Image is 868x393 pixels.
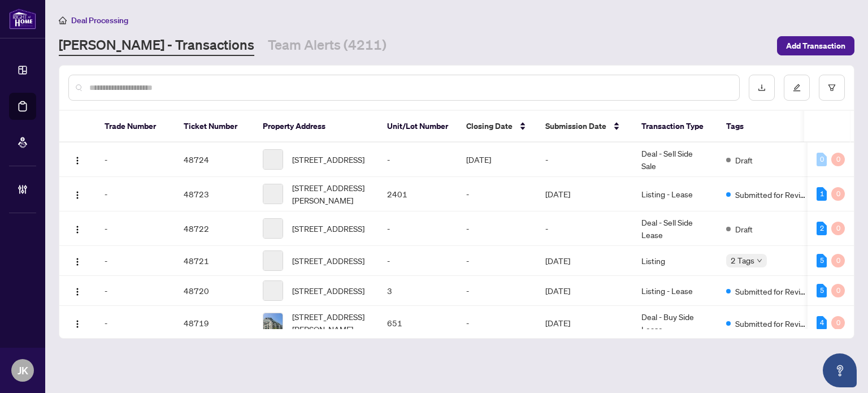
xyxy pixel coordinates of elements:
[292,222,364,235] span: [STREET_ADDRESS]
[735,317,809,330] span: Submitted for Review
[96,306,175,340] td: -
[175,246,254,276] td: 48721
[817,187,827,201] div: 1
[68,282,86,300] button: Logo
[749,75,775,101] button: download
[831,316,845,330] div: 0
[817,254,827,267] div: 5
[73,257,82,266] img: Logo
[254,111,378,142] th: Property Address
[817,153,827,166] div: 0
[536,246,632,276] td: [DATE]
[457,177,536,211] td: -
[457,276,536,306] td: -
[175,276,254,306] td: 48720
[71,15,128,25] span: Deal Processing
[378,306,457,340] td: 651
[536,306,632,340] td: [DATE]
[536,211,632,246] td: -
[292,310,369,335] span: [STREET_ADDRESS][PERSON_NAME]
[784,75,810,101] button: edit
[59,16,67,24] span: home
[68,185,86,203] button: Logo
[536,276,632,306] td: [DATE]
[68,150,86,169] button: Logo
[632,111,717,142] th: Transaction Type
[268,36,387,56] a: Team Alerts (4211)
[292,153,364,166] span: [STREET_ADDRESS]
[96,246,175,276] td: -
[831,153,845,166] div: 0
[378,142,457,177] td: -
[819,75,845,101] button: filter
[59,36,254,56] a: [PERSON_NAME] - Transactions
[831,187,845,201] div: 0
[96,177,175,211] td: -
[378,276,457,306] td: 3
[68,314,86,332] button: Logo
[175,177,254,211] td: 48723
[831,254,845,267] div: 0
[263,313,283,332] img: thumbnail-img
[735,285,809,297] span: Submitted for Review
[536,142,632,177] td: -
[9,8,36,29] img: logo
[73,156,82,165] img: Logo
[457,246,536,276] td: -
[632,276,717,306] td: Listing - Lease
[96,111,175,142] th: Trade Number
[378,211,457,246] td: -
[378,111,457,142] th: Unit/Lot Number
[68,252,86,270] button: Logo
[457,211,536,246] td: -
[632,177,717,211] td: Listing - Lease
[73,319,82,329] img: Logo
[632,246,717,276] td: Listing
[758,84,766,92] span: download
[823,353,857,387] button: Open asap
[175,306,254,340] td: 48719
[68,219,86,237] button: Logo
[378,177,457,211] td: 2401
[457,142,536,177] td: [DATE]
[73,287,82,296] img: Logo
[378,246,457,276] td: -
[175,211,254,246] td: 48722
[536,177,632,211] td: [DATE]
[96,211,175,246] td: -
[632,142,717,177] td: Deal - Sell Side Sale
[292,254,364,267] span: [STREET_ADDRESS]
[777,36,854,55] button: Add Transaction
[96,142,175,177] td: -
[817,316,827,330] div: 4
[632,211,717,246] td: Deal - Sell Side Lease
[545,120,606,132] span: Submission Date
[817,222,827,235] div: 2
[175,142,254,177] td: 48724
[735,188,809,201] span: Submitted for Review
[817,284,827,297] div: 5
[175,111,254,142] th: Ticket Number
[96,276,175,306] td: -
[731,254,754,267] span: 2 Tags
[18,362,28,378] span: JK
[73,225,82,234] img: Logo
[757,258,762,264] span: down
[786,37,845,55] span: Add Transaction
[717,111,818,142] th: Tags
[292,284,364,297] span: [STREET_ADDRESS]
[793,84,801,92] span: edit
[831,222,845,235] div: 0
[457,111,536,142] th: Closing Date
[831,284,845,297] div: 0
[536,111,632,142] th: Submission Date
[73,191,82,200] img: Logo
[828,84,836,92] span: filter
[457,306,536,340] td: -
[292,182,369,206] span: [STREET_ADDRESS][PERSON_NAME]
[735,223,753,235] span: Draft
[735,154,753,166] span: Draft
[466,120,513,132] span: Closing Date
[632,306,717,340] td: Deal - Buy Side Lease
